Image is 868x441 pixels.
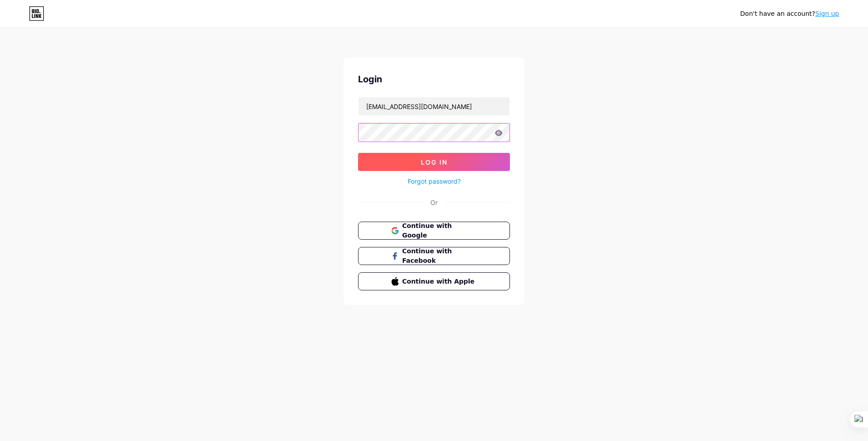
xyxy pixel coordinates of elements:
[815,10,839,17] a: Sign up
[430,198,438,207] div: Or
[402,247,477,266] span: Continue with Facebook
[402,221,477,240] span: Continue with Google
[408,176,461,186] a: Forgot password?
[358,72,510,86] div: Login
[740,9,839,19] div: Don't have an account?
[359,97,509,115] input: Username
[421,158,448,166] span: Log In
[402,277,477,286] span: Continue with Apple
[358,272,510,290] button: Continue with Apple
[358,222,510,240] button: Continue with Google
[358,247,510,265] button: Continue with Facebook
[358,153,510,171] button: Log In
